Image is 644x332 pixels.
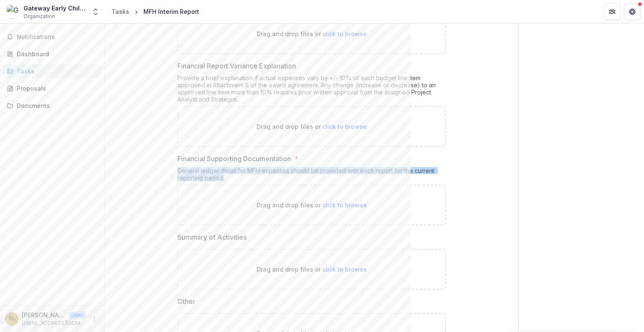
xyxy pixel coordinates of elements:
[177,74,446,106] div: Provide a brief explanation if actual expenses vary by +/- 10% of each budget line item approved ...
[9,316,15,322] div: Steffani Lautenschlager
[89,314,99,324] button: More
[322,123,367,130] span: click to browse
[604,3,621,20] button: Partners
[177,154,291,164] p: Financial Supporting Documentation
[90,3,101,20] button: Open entity switcher
[257,201,367,209] p: Drag and drop files or
[17,84,94,93] div: Proposals
[3,30,101,44] button: Notifications
[624,3,641,20] button: Get Help
[177,167,446,185] div: General ledger detail for MFH expenses should be provided with each report for the current report...
[322,266,367,273] span: click to browse
[22,319,86,327] p: [EMAIL_ADDRESS][DOMAIN_NAME]
[17,34,98,41] span: Notifications
[257,265,367,274] p: Drag and drop files or
[17,101,94,110] div: Documents
[7,5,20,18] img: Gateway Early Childhood Alliance
[69,311,86,319] p: User
[143,7,199,16] div: MFH Interim Report
[177,296,195,306] p: Other
[22,311,65,319] p: [PERSON_NAME]
[17,67,94,76] div: Tasks
[322,201,367,209] span: click to browse
[177,61,296,71] p: Financial Report Variance Explanation
[108,5,203,18] nav: breadcrumb
[3,64,101,78] a: Tasks
[3,47,101,61] a: Dashboard
[322,30,367,37] span: click to browse
[257,122,367,131] p: Drag and drop files or
[177,232,247,242] p: Summary of Activities
[257,29,367,38] p: Drag and drop files or
[108,5,132,18] a: Tasks
[3,81,101,95] a: Proposals
[3,99,101,112] a: Documents
[23,4,86,13] div: Gateway Early Childhood Alliance
[112,7,129,16] div: Tasks
[17,50,94,58] div: Dashboard
[23,13,55,20] span: Organization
